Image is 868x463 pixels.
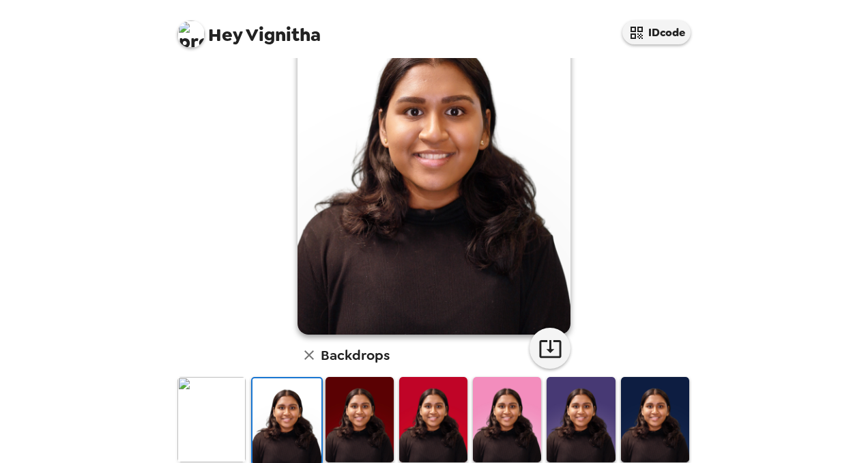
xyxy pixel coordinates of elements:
[321,344,390,366] h6: Backdrops
[177,20,205,48] img: profile pic
[177,377,246,462] img: Original
[177,14,321,44] span: Vignitha
[622,20,691,44] button: IDcode
[208,23,242,47] span: Hey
